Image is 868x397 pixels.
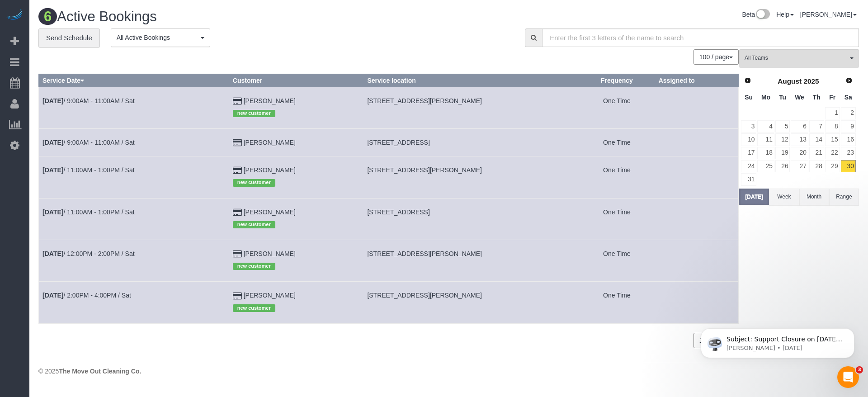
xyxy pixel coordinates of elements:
[363,240,579,281] td: Service location
[694,49,739,65] nav: Pagination navigation
[757,147,774,159] a: 18
[579,198,655,240] td: Frequency
[233,167,242,174] i: Credit Card Payment
[800,11,857,18] a: [PERSON_NAME]
[233,293,242,299] i: Credit Card Payment
[42,139,63,146] b: [DATE]
[39,240,229,281] td: Schedule date
[841,107,856,119] a: 2
[825,133,840,146] a: 15
[745,54,848,62] span: All Teams
[579,240,655,281] td: Frequency
[655,74,738,87] th: Assigned to
[791,160,808,172] a: 27
[244,97,296,104] a: [PERSON_NAME]
[233,110,275,117] span: new customer
[655,240,738,281] td: Assigned to
[363,74,579,87] th: Service location
[741,173,756,185] a: 31
[42,292,131,299] a: [DATE]/ 2:00PM - 4:00PM / Sat
[542,28,859,47] input: Enter the first 3 letters of the name to search
[856,366,863,373] span: 3
[42,208,63,216] b: [DATE]
[755,9,770,21] img: New interface
[42,292,63,299] b: [DATE]
[244,208,296,216] a: [PERSON_NAME]
[39,87,229,128] td: Schedule date
[809,160,824,172] a: 28
[739,49,859,63] ol: All Teams
[795,94,804,101] span: Wednesday
[825,147,840,159] a: 22
[229,282,363,323] td: Customer
[655,87,738,128] td: Assigned to
[579,156,655,198] td: Frequency
[42,250,135,257] a: [DATE]/ 12:00PM - 2:00PM / Sat
[39,282,229,323] td: Schedule date
[775,160,790,172] a: 26
[741,75,754,87] a: Prev
[579,74,655,87] th: Frequency
[809,120,824,132] a: 7
[233,179,275,186] span: new customer
[761,94,770,101] span: Monday
[38,28,100,47] a: Send Schedule
[39,156,229,198] td: Schedule date
[38,9,442,24] h1: Active Bookings
[39,74,229,87] th: Service Date
[42,139,135,146] a: [DATE]/ 9:00AM - 11:00AM / Sat
[776,11,794,18] a: Help
[42,97,135,104] a: [DATE]/ 9:00AM - 11:00AM / Sat
[244,139,296,146] a: [PERSON_NAME]
[791,120,808,132] a: 6
[741,133,756,146] a: 10
[363,198,579,240] td: Service location
[655,282,738,323] td: Assigned to
[111,28,210,47] button: All Active Bookings
[809,133,824,146] a: 14
[39,129,229,156] td: Schedule date
[841,133,856,146] a: 16
[367,208,429,216] span: [STREET_ADDRESS]
[779,94,786,101] span: Tuesday
[229,198,363,240] td: Customer
[367,139,429,146] span: [STREET_ADDRESS]
[775,120,790,132] a: 5
[244,250,296,257] a: [PERSON_NAME]
[579,129,655,156] td: Frequency
[742,11,770,18] a: Beta
[42,166,63,174] b: [DATE]
[233,251,242,257] i: Credit Card Payment
[687,309,868,373] iframe: Intercom notifications message
[233,209,242,216] i: Credit Card Payment
[233,140,242,146] i: Credit Card Payment
[825,120,840,132] a: 8
[655,198,738,240] td: Assigned to
[803,77,819,85] span: 2025
[769,189,799,205] button: Week
[799,189,829,205] button: Month
[233,221,275,228] span: new customer
[655,156,738,198] td: Assigned to
[5,9,24,22] img: Automaid Logo
[39,198,229,240] td: Schedule date
[233,263,275,270] span: new customer
[741,120,756,132] a: 3
[791,133,808,146] a: 13
[741,147,756,159] a: 17
[363,282,579,323] td: Service location
[757,160,774,172] a: 25
[844,94,852,101] span: Saturday
[757,120,774,132] a: 4
[813,94,821,101] span: Thursday
[791,147,808,159] a: 20
[229,156,363,198] td: Customer
[745,94,753,101] span: Sunday
[59,368,141,375] strong: The Move Out Cleaning Co.
[655,129,738,156] td: Assigned to
[367,292,482,299] span: [STREET_ADDRESS][PERSON_NAME]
